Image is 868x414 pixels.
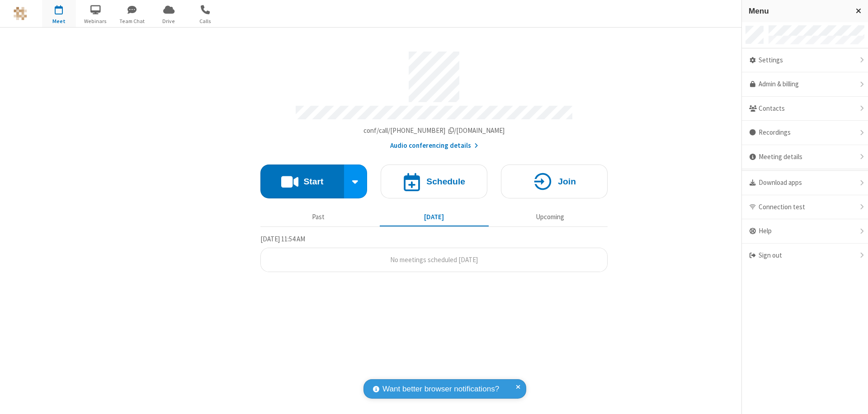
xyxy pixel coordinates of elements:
button: Upcoming [495,208,604,226]
div: Download apps [742,171,868,195]
section: Today's Meetings [260,234,608,273]
button: Join [501,165,608,198]
button: Audio conferencing details [390,141,478,151]
span: [DATE] 11:54 AM [260,235,305,243]
button: [DATE] [380,208,489,226]
div: Recordings [742,121,868,145]
span: No meetings scheduled [DATE] [390,255,478,264]
span: Copy my meeting room link [363,126,505,135]
button: Copy my meeting room linkCopy my meeting room link [363,126,505,136]
span: Drive [152,17,186,25]
h3: Menu [749,7,848,15]
button: Schedule [381,165,487,198]
div: Start conference options [344,165,368,198]
button: Start [260,165,344,198]
div: Meeting details [742,145,868,169]
div: Help [742,219,868,244]
span: Meet [42,17,76,25]
section: Account details [260,45,608,151]
div: Sign out [742,244,868,268]
button: Past [264,208,373,226]
div: Contacts [742,97,868,121]
iframe: Chat [845,390,861,408]
h4: Start [303,177,323,186]
div: Connection test [742,195,868,220]
div: Settings [742,48,868,73]
span: Want better browser notifications? [382,383,499,395]
span: Team Chat [115,17,149,25]
span: Calls [189,17,222,25]
h4: Join [558,177,576,186]
a: Admin & billing [742,72,868,97]
span: Webinars [79,17,113,25]
img: QA Selenium DO NOT DELETE OR CHANGE [14,7,27,20]
h4: Schedule [426,177,465,186]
